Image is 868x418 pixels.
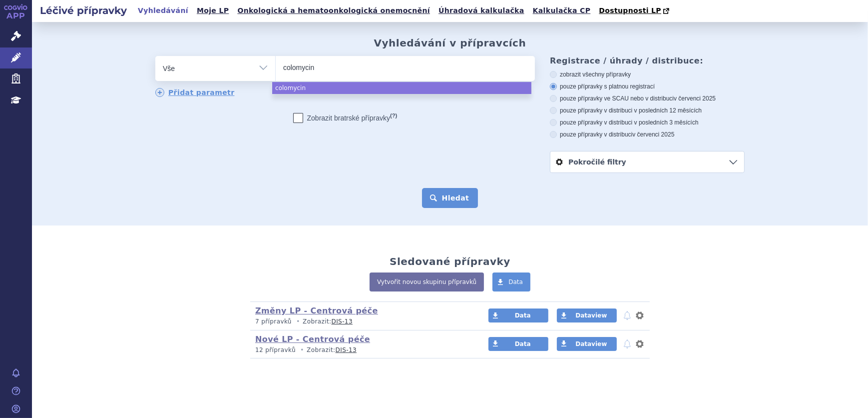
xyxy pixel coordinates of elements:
[635,309,645,321] button: nastavení
[632,131,674,138] span: v červenci 2025
[674,95,716,102] span: v červenci 2025
[255,317,469,326] p: Zobrazit:
[550,56,745,65] h3: Registrace / úhrady / distribuce:
[32,3,135,17] h2: Léčivé přípravky
[575,312,607,319] span: Dataview
[550,106,745,114] label: pouze přípravky v distribuci v posledních 12 měsících
[635,338,645,350] button: nastavení
[550,118,745,126] label: pouze přípravky v distribuci v posledních 3 měsících
[435,4,527,17] a: Úhradová kalkulačka
[255,346,296,353] span: 12 přípravků
[255,346,469,354] p: Zobrazit:
[530,4,594,17] a: Kalkulačka CP
[596,4,674,18] a: Dostupnosti LP
[492,272,530,291] a: Data
[508,278,523,285] span: Data
[370,272,484,291] a: Vytvořit novou skupinu přípravků
[255,306,378,315] a: Změny LP - Centrová péče
[575,340,607,347] span: Dataview
[155,88,235,97] a: Přidat parametr
[293,113,398,123] label: Zobrazit bratrské přípravky
[234,4,433,17] a: Onkologická a hematoonkologická onemocnění
[557,337,617,351] a: Dataview
[515,340,531,347] span: Data
[622,309,632,321] button: notifikace
[488,337,548,351] a: Data
[550,151,744,172] a: Pokročilé filtry
[255,334,370,344] a: Nové LP - Centrová péče
[515,312,531,319] span: Data
[390,112,397,119] abbr: (?)
[599,6,661,14] span: Dostupnosti LP
[550,94,745,102] label: pouze přípravky ve SCAU nebo v distribuci
[557,308,617,322] a: Dataview
[550,130,745,138] label: pouze přípravky v distribuci
[390,255,510,267] h2: Sledované přípravky
[294,317,303,326] i: •
[336,346,357,353] a: DIS-13
[272,82,531,94] li: colomycin
[488,308,548,322] a: Data
[135,4,191,17] a: Vyhledávání
[622,338,632,350] button: notifikace
[298,346,307,354] i: •
[255,318,292,325] span: 7 přípravků
[374,37,526,49] h2: Vyhledávání v přípravcích
[550,82,745,90] label: pouze přípravky s platnou registrací
[332,318,353,325] a: DIS-13
[422,188,478,208] button: Hledat
[550,70,745,78] label: zobrazit všechny přípravky
[194,4,232,17] a: Moje LP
